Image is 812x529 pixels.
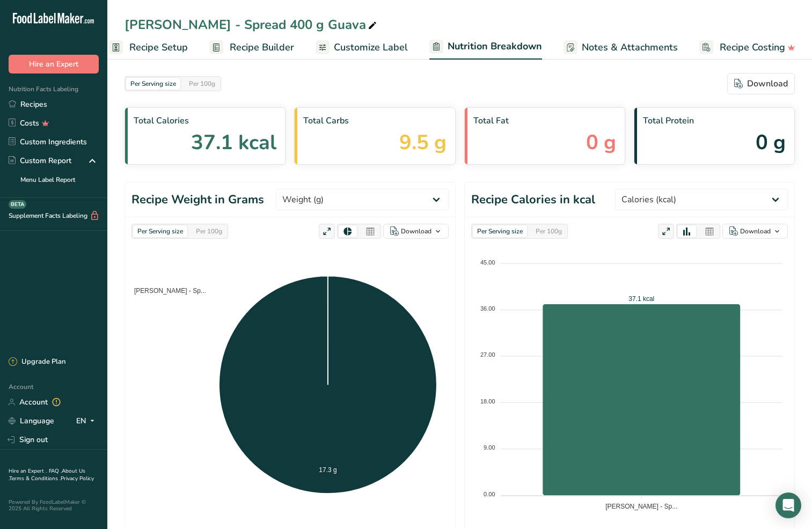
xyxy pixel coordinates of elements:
tspan: 9.00 [484,444,495,451]
div: Download [401,226,431,236]
a: Terms & Conditions . [9,475,61,482]
span: 0 g [586,127,616,158]
span: Total Calories [134,114,276,127]
div: Custom Report [9,155,71,166]
div: BETA [9,200,26,209]
div: Upgrade Plan [9,357,65,368]
span: 37.1 kcal [191,127,276,158]
button: Hire an Expert [9,55,99,74]
div: Per Serving size [473,225,527,237]
span: Total Carbs [303,114,446,127]
div: Per 100g [185,78,220,90]
a: Hire an Expert . [9,467,47,475]
div: Powered By FoodLabelMaker © 2025 All Rights Reserved [9,499,99,512]
h1: Recipe Weight in Grams [131,191,264,209]
tspan: 45.00 [480,259,495,266]
div: Download [740,226,771,236]
a: Recipe Costing [699,35,795,60]
span: Customize Label [334,40,408,55]
span: Notes & Attachments [582,40,678,55]
span: Recipe Setup [129,40,188,55]
div: EN [76,415,99,428]
a: Notes & Attachments [564,35,678,60]
button: Download [722,224,788,239]
div: Per Serving size [133,225,187,237]
a: Nutrition Breakdown [429,34,542,60]
tspan: [PERSON_NAME] - Sp... [605,503,677,510]
span: 9.5 g [399,127,447,158]
a: Customize Label [316,35,408,60]
a: FAQ . [49,467,62,475]
button: Download [383,224,449,239]
span: Recipe Builder [230,40,294,55]
span: Recipe Costing [720,40,785,55]
div: Open Intercom Messenger [776,493,801,518]
h1: Recipe Calories in kcal [471,191,595,209]
div: Per 100g [531,225,566,237]
div: Download [734,77,788,90]
div: Per 100g [192,225,226,237]
span: Total Protein [643,114,786,127]
span: [PERSON_NAME] - Sp... [126,287,206,295]
tspan: 18.00 [480,398,495,405]
tspan: 27.00 [480,351,495,358]
tspan: 0.00 [484,491,495,497]
a: Language [9,412,54,430]
a: Recipe Builder [209,35,294,60]
div: Per Serving size [126,78,180,90]
div: [PERSON_NAME] - Spread 400 g Guava [125,15,379,34]
button: Download [727,73,795,94]
a: Privacy Policy [61,475,94,482]
a: About Us . [9,467,85,482]
span: 0 g [756,127,786,158]
a: Recipe Setup [109,35,188,60]
span: Total Fat [473,114,616,127]
span: Nutrition Breakdown [448,39,542,54]
tspan: 36.00 [480,305,495,312]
